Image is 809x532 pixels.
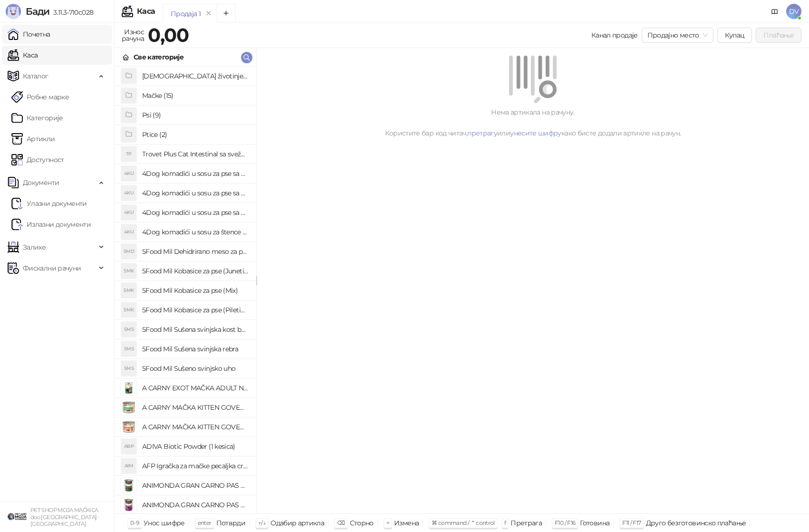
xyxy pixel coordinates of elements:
h4: 5Food Mil Kobasice za pse (Junetina) [142,263,249,279]
div: 5MD [121,244,136,259]
a: Каса [8,46,38,65]
div: Одабир артикла [270,517,324,529]
a: Излазни документи [11,215,91,234]
div: AIM [121,458,136,474]
button: remove [202,10,215,18]
h4: 5Food Mil Kobasice za pse (Piletina) [142,302,249,318]
a: претрагу [467,129,497,137]
img: Logo [6,4,21,19]
span: Бади [26,6,49,17]
span: enter [198,519,212,526]
h4: ANIMONDA GRAN CARNO PAS ADULT GOVEDINA I JAGNJETINA 800g [142,497,249,513]
h4: ANIMONDA GRAN CARNO PAS ADULT GOVEDINA I DIVLJAČ 800g [142,478,249,493]
div: 4KU [121,205,136,220]
a: унесите шифру [510,129,561,137]
div: Канал продаје [591,30,638,40]
span: Каталог [23,67,48,86]
div: 4KU [121,224,136,240]
div: Каса [137,8,155,15]
div: Друго безготовинско плаћање [646,517,746,529]
span: F10 / F16 [555,519,575,526]
span: ⌘ command / ⌃ control [432,519,495,526]
div: 5MK [121,263,136,279]
a: Документација [767,4,782,19]
div: Готовина [580,517,609,529]
a: Ulazni dokumentiУлазни документи [11,194,87,213]
div: Све категорије [134,52,183,62]
span: ↑/↓ [258,519,266,526]
span: Фискални рачуни [23,259,81,278]
h4: Ptice (2) [142,127,249,142]
div: Износ рачуна [120,26,146,45]
div: 4KU [121,185,136,201]
img: Slika [121,380,136,396]
div: 5MK [121,302,136,318]
button: Купац [717,28,752,43]
img: 64x64-companyLogo-9f44b8df-f022-41eb-b7d6-300ad218de09.png [8,507,27,526]
a: Робне марке [11,87,69,106]
div: grid [115,67,256,513]
div: Продаја 1 [171,9,201,19]
h4: A CARNY EXOT MAČKA ADULT NOJ 85g [142,380,249,396]
h4: A CARNY MAČKA KITTEN GOVEDINA,TELETINA I PILETINA 200g [142,419,249,435]
h4: AFP Igračka za mačke pecaljka crveni čupavac [142,458,249,474]
div: Претрага [510,517,542,529]
span: f [504,519,506,526]
span: 0-9 [130,519,139,526]
h4: 4Dog komadići u sosu za štence sa piletinom (100g) [142,224,249,240]
div: 5MS [121,341,136,357]
h4: 5Food Mil Sušena svinjska rebra [142,341,249,357]
img: Slika [121,400,136,415]
div: Измена [394,517,419,529]
div: 4KU [121,166,136,181]
h4: Mačke (15) [142,88,249,103]
h4: 5Food Mil Sušena svinjska kost buta [142,322,249,337]
span: + [386,519,389,526]
h4: 4Dog komadići u sosu za pse sa piletinom (100g) [142,185,249,201]
h4: 4Dog komadići u sosu za pse sa piletinom i govedinom (4x100g) [142,205,249,220]
h4: Trovet Plus Cat Intestinal sa svežom ribom (85g) [142,146,249,162]
h4: 5Food Mil Dehidrirano meso za pse [142,244,249,259]
h4: 4Dog komadići u sosu za pse sa govedinom (100g) [142,166,249,181]
span: Продајно место [647,28,708,42]
span: Документи [23,173,59,192]
strong: 0,00 [148,23,189,47]
h4: Psi (9) [142,107,249,123]
h4: 5Food Mil Sušeno svinjsko uho [142,361,249,376]
div: Потврди [216,517,246,529]
div: Сторно [350,517,374,529]
h4: [DEMOGRAPHIC_DATA] životinje (3) [142,68,249,84]
span: DV [786,4,801,19]
span: F11 / F17 [622,519,641,526]
img: Slika [121,419,136,435]
img: Slika [121,478,136,493]
div: ABP [121,439,136,454]
small: PET SHOP MOJA MAČKICA doo [GEOGRAPHIC_DATA]-[GEOGRAPHIC_DATA] [30,507,98,527]
a: Почетна [8,25,50,44]
button: Add tab [217,4,236,23]
div: Нема артикала на рачуну. Користите бар код читач, или како бисте додали артикле на рачун. [268,107,798,138]
a: ArtikliАртикли [11,129,55,148]
span: ⌫ [337,519,345,526]
a: Доступност [11,150,64,169]
div: 5MS [121,322,136,337]
h4: ADIVA Biotic Powder (1 kesica) [142,439,249,454]
h4: A CARNY MAČKA KITTEN GOVEDINA,PILETINA I ZEC 200g [142,400,249,415]
img: Slika [121,497,136,513]
span: Залихе [23,238,46,257]
div: TP [121,146,136,162]
div: 5MK [121,283,136,298]
button: Плаћање [756,28,801,43]
a: Категорије [11,108,63,127]
span: 3.11.3-710c028 [49,8,93,17]
h4: 5Food Mil Kobasice za pse (Mix) [142,283,249,298]
div: Унос шифре [144,517,185,529]
div: 5MS [121,361,136,376]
